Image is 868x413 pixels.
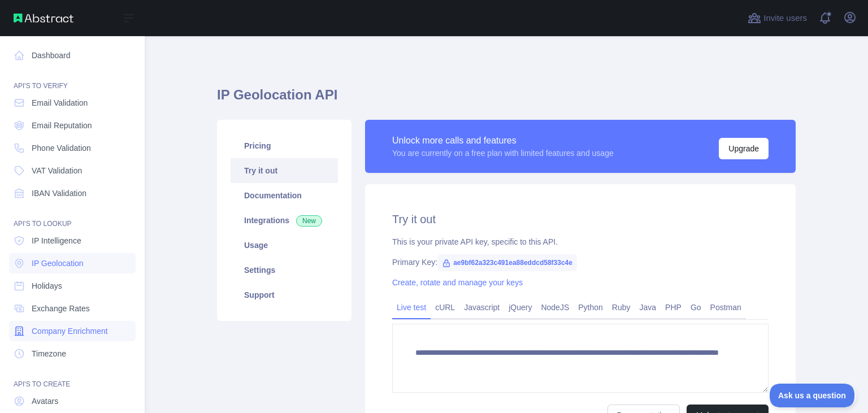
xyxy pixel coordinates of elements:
a: Settings [231,258,338,282]
a: Holidays [9,276,136,296]
a: PHP [661,298,686,316]
span: ae9bf62a323c491ea88eddcd58f33c4e [437,254,577,271]
a: VAT Validation [9,160,136,181]
a: Phone Validation [9,138,136,158]
a: Create, rotate and manage your keys [392,278,523,287]
a: Postman [706,298,746,316]
button: Invite users [745,9,809,27]
a: Support [231,282,338,307]
a: cURL [431,298,459,316]
span: IBAN Validation [32,188,86,199]
a: Java [635,298,661,316]
div: Primary Key: [392,257,769,268]
a: Try it out [231,158,338,183]
span: Timezone [32,348,66,359]
a: Javascript [459,298,504,316]
span: Holidays [32,280,62,292]
div: API'S TO LOOKUP [9,206,136,228]
span: Company Enrichment [32,325,108,337]
span: New [296,215,322,227]
span: Email Validation [32,97,88,108]
a: Exchange Rates [9,298,136,319]
div: Unlock more calls and features [392,134,614,147]
a: Documentation [231,183,338,208]
a: Live test [392,298,431,316]
a: Avatars [9,391,136,411]
a: IP Geolocation [9,253,136,273]
span: Email Reputation [32,120,92,131]
iframe: Toggle Customer Support [770,384,857,407]
a: IBAN Validation [9,183,136,203]
h1: IP Geolocation API [217,86,796,113]
img: Abstract API [14,14,73,23]
div: API'S TO CREATE [9,366,136,389]
span: IP Intelligence [32,235,81,246]
a: Python [574,298,607,316]
a: Email Validation [9,93,136,113]
a: Usage [231,233,338,258]
a: Company Enrichment [9,321,136,341]
a: Ruby [607,298,635,316]
a: Go [686,298,706,316]
a: Email Reputation [9,115,136,136]
button: Upgrade [719,138,769,159]
div: API'S TO VERIFY [9,68,136,90]
a: NodeJS [536,298,574,316]
div: This is your private API key, specific to this API. [392,236,769,247]
span: Avatars [32,395,58,407]
a: jQuery [504,298,536,316]
a: Integrations New [231,208,338,233]
h2: Try it out [392,211,769,227]
span: Invite users [763,12,807,25]
a: IP Intelligence [9,231,136,251]
div: You are currently on a free plan with limited features and usage [392,147,614,159]
span: IP Geolocation [32,258,84,269]
span: Exchange Rates [32,303,90,314]
a: Timezone [9,344,136,364]
a: Dashboard [9,45,136,66]
span: Phone Validation [32,142,91,154]
a: Pricing [231,133,338,158]
span: VAT Validation [32,165,82,176]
